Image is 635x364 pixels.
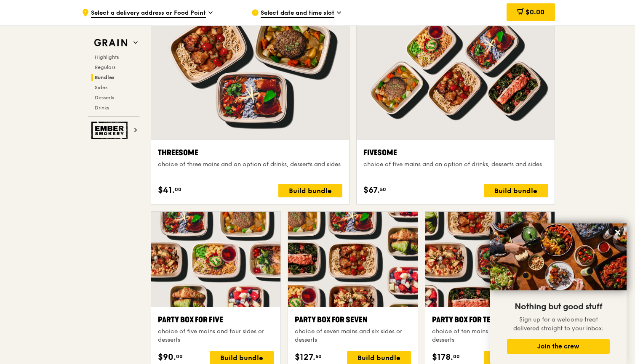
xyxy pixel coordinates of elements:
span: Bundles [95,74,115,80]
span: Sign up for a welcome treat delivered straight to your inbox. [513,316,603,332]
span: Select a delivery address or Food Point [91,9,206,18]
span: 00 [175,186,181,193]
span: 00 [453,353,460,360]
span: 50 [315,353,322,360]
span: 50 [380,186,386,193]
span: Select date and time slot [261,9,334,18]
span: Nothing but good stuff [515,302,602,312]
span: 00 [176,353,183,360]
span: $67. [363,184,380,197]
div: Build bundle [484,184,548,197]
img: Grain web logo [91,35,130,50]
button: Close [611,226,624,239]
div: choice of three mains and an option of drinks, desserts and sides [158,160,342,169]
span: $41. [158,184,175,197]
span: $90. [158,351,176,364]
span: Sides [95,85,107,90]
div: choice of five mains and an option of drinks, desserts and sides [363,160,548,169]
span: $178. [432,351,453,364]
div: choice of ten mains and eight sides or desserts [432,327,548,344]
span: $0.00 [526,8,544,16]
span: Desserts [95,95,114,101]
div: Threesome [158,147,342,159]
div: choice of five mains and four sides or desserts [158,327,274,344]
div: Fivesome [363,147,548,159]
div: Party Box for Ten [432,314,548,326]
img: Ember Smokery web logo [91,122,130,139]
div: Party Box for Seven [295,314,411,326]
span: Regulars [95,64,115,70]
img: DSC07876-Edit02-Large.jpeg [490,223,627,290]
span: $127. [295,351,315,364]
span: Drinks [95,105,109,111]
div: choice of seven mains and six sides or desserts [295,327,411,344]
button: Join the crew [507,339,610,354]
div: Build bundle [278,184,342,197]
span: Highlights [95,54,119,60]
div: Party Box for Five [158,314,274,326]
